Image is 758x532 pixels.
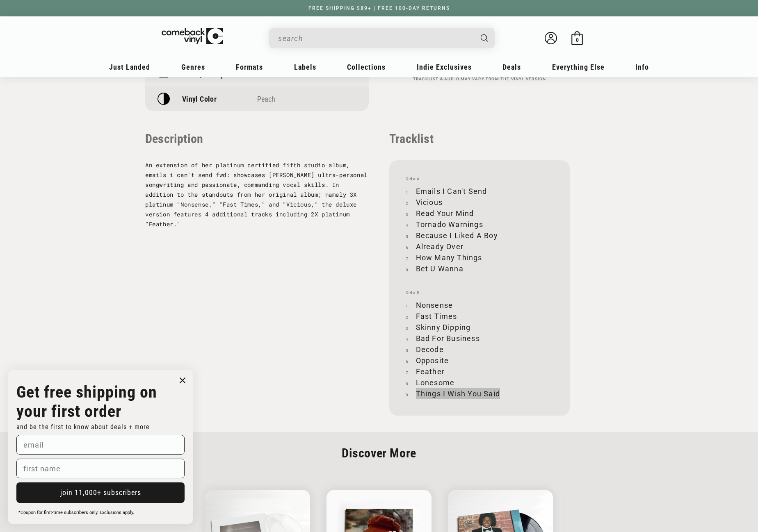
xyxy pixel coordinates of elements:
li: Emails I Can't Send [406,186,553,197]
button: Search [474,28,496,48]
span: Everything Else [552,63,605,71]
li: Decode [406,344,553,355]
span: Collections [347,63,386,71]
input: email [16,435,185,455]
span: Info [635,63,649,71]
button: join 11,000+ subscribers [16,482,185,503]
li: Lonesome [406,377,553,388]
strong: Get free shipping on your first order [16,382,157,421]
span: Formats [236,63,263,71]
span: Side B [406,291,553,296]
li: Feather [406,366,553,377]
span: 0 [576,37,579,43]
span: Side A [406,177,553,182]
p: Tracklist [389,132,570,146]
a: FREE SHIPPING $89+ | FREE 100-DAY RETURNS [300,5,458,11]
li: Bad For Business [406,333,553,344]
span: *Coupon for first-time subscribers only. Exclusions apply. [18,510,134,515]
span: Just Landed [109,63,150,71]
li: How Many Things [406,252,553,263]
input: first name [16,459,185,478]
span: Deals [502,63,521,71]
p: Description [145,132,369,146]
span: and be the first to know about deals + more [16,423,150,431]
button: Close dialog [176,374,189,386]
span: An extension of her platinum certified fifth studio album, emails i can't send fwd: showcases [PE... [145,161,368,228]
p: Vinyl Color [182,95,217,103]
span: Indie Exclusives [417,63,472,71]
li: Opposite [406,355,553,366]
span: Peach [257,95,276,103]
li: Read Your Mind [406,208,553,219]
li: Nonsense [406,300,553,311]
li: Skinny Dipping [406,322,553,333]
li: Things I Wish You Said [406,388,553,399]
li: Vicious [406,197,553,208]
li: Tornado Warnings [406,219,553,230]
span: Labels [294,63,316,71]
li: Bet U Wanna [406,263,553,274]
li: Fast Times [406,311,553,322]
li: Because I Liked A Boy [406,230,553,241]
span: Genres [181,63,205,71]
input: When autocomplete results are available use up and down arrows to review and enter to select [278,30,473,47]
div: Search [269,28,495,48]
li: Already Over [406,241,553,252]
